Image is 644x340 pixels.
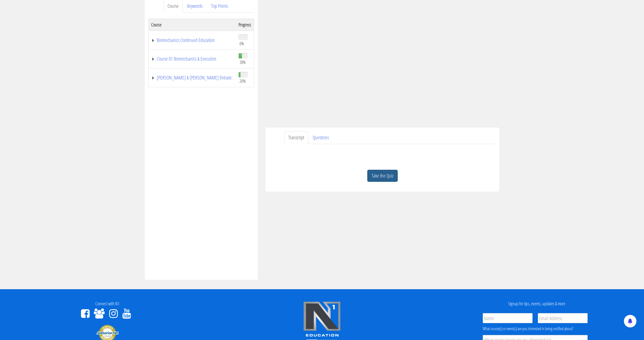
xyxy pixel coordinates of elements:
a: Transcript [284,131,308,144]
a: [PERSON_NAME] & [PERSON_NAME] Debate: [151,75,233,80]
img: n1-edu-logo [303,301,341,338]
h4: Signup for tips, events, updates & more [433,301,640,306]
input: Email Address [538,313,588,323]
div: What course(s) or event(s) are you interested in being notified about? [483,326,588,332]
span: 20% [239,78,246,84]
th: Progress [236,19,254,31]
a: Take the Quiz [367,170,398,182]
span: 38% [239,59,246,65]
th: Course [149,19,236,31]
a: Course 01 Biomechanics & Execution [151,56,233,61]
a: Biomechanics Continued Education [151,38,233,43]
input: Name [483,313,533,323]
h4: Connect with N1 [4,301,211,306]
span: 0% [239,41,244,46]
a: Questions [309,131,333,144]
